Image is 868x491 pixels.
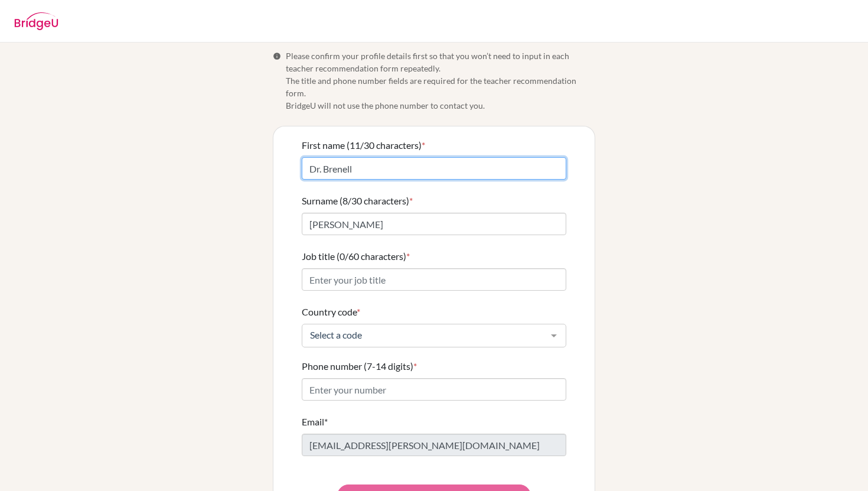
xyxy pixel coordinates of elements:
span: Select a code [307,329,542,341]
label: Email* [302,415,328,429]
span: Please confirm your profile details first so that you won’t need to input in each teacher recomme... [286,50,595,112]
label: Job title (0/60 characters) [302,249,410,264]
input: Enter your surname [302,213,566,235]
label: Phone number (7-14 digits) [302,359,417,373]
span: Info [273,52,281,60]
label: Country code [302,305,360,319]
img: BridgeU logo [14,12,58,30]
input: Enter your job title [302,268,566,291]
input: Enter your number [302,378,566,401]
label: Surname (8/30 characters) [302,194,413,208]
label: First name (11/30 characters) [302,138,425,152]
input: Enter your first name [302,157,566,180]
